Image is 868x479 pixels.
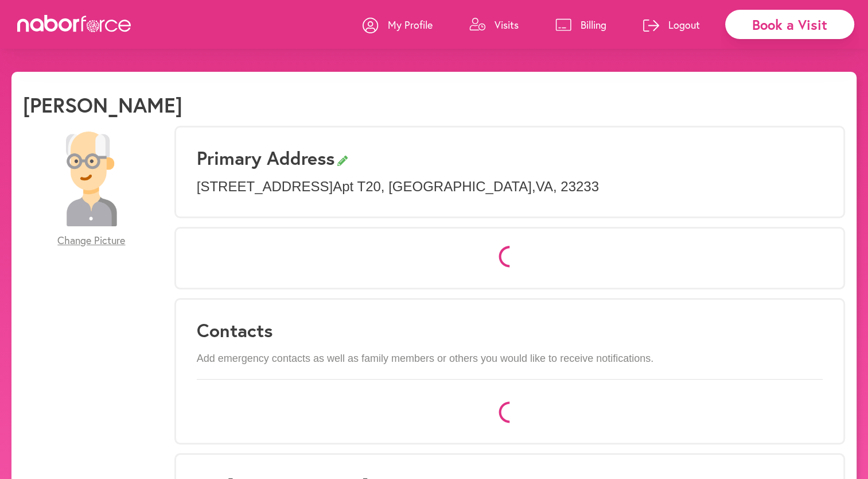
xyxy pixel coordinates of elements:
span: Change Picture [57,234,125,247]
h3: Primary Address [197,147,823,169]
p: Add emergency contacts as well as family members or others you would like to receive notifications. [197,353,823,365]
a: My Profile [363,7,433,42]
a: Logout [643,7,700,42]
p: Billing [581,18,606,32]
h1: [PERSON_NAME] [23,92,182,117]
p: Visits [495,18,519,32]
h3: Contacts [197,319,823,341]
a: Billing [555,7,606,42]
div: Book a Visit [725,10,854,39]
p: My Profile [388,18,433,32]
img: 28479a6084c73c1d882b58007db4b51f.png [44,132,139,226]
p: [STREET_ADDRESS] Apt T20 , [GEOGRAPHIC_DATA] , VA , 23233 [197,179,823,195]
p: Logout [668,18,700,32]
a: Visits [469,7,519,42]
